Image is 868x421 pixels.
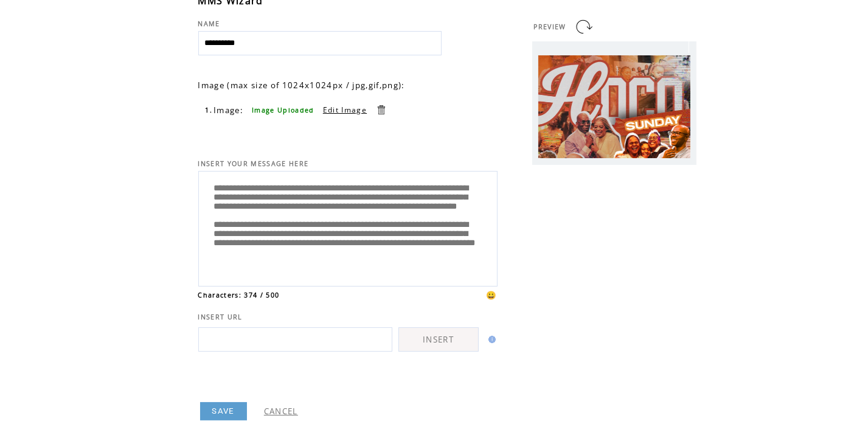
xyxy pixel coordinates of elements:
span: Image: [214,105,243,116]
span: 1. [206,106,213,114]
img: help.gif [485,336,496,343]
a: INSERT [398,327,479,352]
a: CANCEL [264,406,298,417]
span: 😀 [486,290,497,301]
span: PREVIEW [534,23,566,31]
span: Characters: 374 / 500 [198,291,280,299]
span: INSERT URL [198,313,243,321]
span: INSERT YOUR MESSAGE HERE [198,159,309,168]
span: NAME [198,19,220,28]
a: SAVE [200,402,247,420]
span: Image (max size of 1024x1024px / jpg,gif,png): [198,80,405,91]
a: Edit Image [323,105,367,115]
a: Delete this item [375,104,387,116]
span: Image Uploaded [252,106,314,114]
